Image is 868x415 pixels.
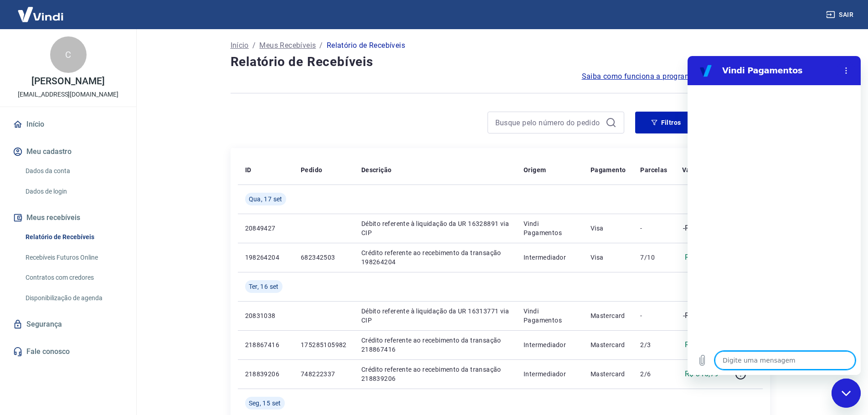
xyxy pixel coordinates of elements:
p: Crédito referente ao recebimento da transação 198264204 [361,248,509,266]
p: Valor Líq. [682,165,712,174]
p: Origem [524,165,546,174]
p: Intermediador [524,340,576,349]
a: Segurança [11,314,125,334]
p: [PERSON_NAME] [31,77,104,86]
p: 198264204 [245,253,286,262]
p: 175285105982 [301,340,347,349]
a: Dados de login [22,182,125,201]
p: / [252,40,256,51]
p: R$ 541,82 [685,339,719,350]
p: R$ 117,25 [685,252,719,263]
iframe: Botão para abrir a janela de mensagens, conversa em andamento [832,379,861,408]
a: Meus Recebíveis [259,40,316,51]
a: Fale conosco [11,342,125,362]
p: Parcelas [640,165,667,174]
button: Filtros [635,112,697,133]
a: Disponibilização de agenda [22,289,125,307]
p: Crédito referente ao recebimento da transação 218867416 [361,336,509,354]
p: Crédito referente ao recebimento da transação 218839206 [361,365,509,383]
p: 20849427 [245,224,286,233]
p: 218839206 [245,369,286,379]
a: Contratos com credores [22,268,125,287]
p: 682342503 [301,253,347,262]
a: Dados da conta [22,162,125,180]
iframe: Janela de mensagens [688,56,861,375]
p: 7/10 [640,253,667,262]
a: Início [231,40,249,51]
p: Relatório de Recebíveis [327,40,405,51]
p: ID [245,165,252,174]
span: Ter, 16 set [249,282,279,291]
a: Relatório de Recebíveis [22,228,125,246]
p: Intermediador [524,369,576,379]
p: 218867416 [245,340,286,349]
p: Mastercard [591,340,626,349]
p: 2/6 [640,369,667,379]
button: Sair [824,6,857,23]
p: R$ 315,79 [685,369,719,379]
p: -R$ 117,25 [683,223,719,234]
a: Início [11,114,125,134]
p: 20831038 [245,311,286,320]
span: Seg, 15 set [249,399,281,408]
p: Vindi Pagamentos [524,307,576,325]
p: Intermediador [524,253,576,262]
p: Débito referente à liquidação da UR 16328891 via CIP [361,219,509,237]
p: Débito referente à liquidação da UR 16313771 via CIP [361,307,509,325]
p: Pedido [301,165,322,174]
p: Mastercard [591,369,626,379]
span: Qua, 17 set [249,195,282,204]
p: Visa [591,224,626,233]
img: Vindi [11,0,70,28]
p: / [319,40,323,51]
p: - [640,311,667,320]
p: Vindi Pagamentos [524,219,576,237]
p: -R$ 857,61 [683,310,719,321]
button: Meu cadastro [11,142,125,162]
a: Saiba como funciona a programação dos recebimentos [582,71,770,82]
p: Mastercard [591,311,626,320]
input: Busque pelo número do pedido [495,116,602,129]
p: - [640,224,667,233]
div: C [50,36,87,73]
p: 748222337 [301,369,347,379]
h4: Relatório de Recebíveis [231,53,770,71]
p: 2/3 [640,340,667,349]
p: Descrição [361,165,392,174]
p: Visa [591,253,626,262]
a: Recebíveis Futuros Online [22,248,125,267]
button: Meus recebíveis [11,208,125,228]
p: Pagamento [591,165,626,174]
p: [EMAIL_ADDRESS][DOMAIN_NAME] [18,90,118,99]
